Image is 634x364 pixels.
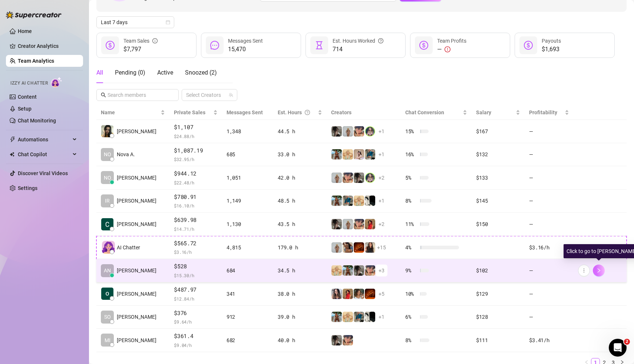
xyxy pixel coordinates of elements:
[525,306,574,329] td: —
[278,336,322,344] div: 40.0 h
[278,127,322,135] div: 44.5 h
[379,220,384,228] span: + 2
[227,266,269,275] div: 684
[333,37,383,45] div: Est. Hours Worked
[405,197,417,205] span: 8 %
[525,143,574,167] td: —
[542,38,561,44] span: Payouts
[354,149,364,160] img: anaxmei
[174,216,218,224] span: $639.98
[354,289,364,299] img: i_want_candy
[343,173,353,183] img: bonnierides
[405,266,417,275] span: 9 %
[174,132,218,140] span: $ 24.88 /h
[365,265,375,276] img: bonnierides
[354,312,364,322] img: Eavnc
[174,202,218,209] span: $ 16.10 /h
[476,150,520,158] div: $132
[354,219,364,229] img: bonnierides
[343,289,353,299] img: bellatendresse
[315,41,324,50] span: hourglass
[476,197,520,205] div: $145
[525,120,574,143] td: —
[18,134,70,145] span: Automations
[229,93,233,97] span: team
[105,197,110,205] span: IR
[331,289,342,299] img: aurorahaze
[379,127,384,135] span: + 1
[18,40,77,52] a: Creator Analytics
[343,265,353,276] img: Libby
[117,174,156,182] span: [PERSON_NAME]
[18,28,32,34] a: Home
[227,174,269,182] div: 1,051
[174,169,218,178] span: $944.12
[365,289,375,299] img: vipchocolate
[278,290,322,298] div: 38.0 h
[525,166,574,190] td: —
[525,190,574,213] td: —
[104,150,111,158] span: NO
[278,174,322,182] div: 42.0 h
[117,290,156,298] span: [PERSON_NAME]
[278,220,322,228] div: 43.5 h
[365,219,375,229] img: bellatendresse
[365,173,375,183] img: jadetv
[354,265,364,276] img: daiisyjane
[476,127,520,135] div: $167
[476,220,520,228] div: $150
[174,272,218,279] span: $ 15.30 /h
[445,46,450,52] span: exclamation-circle
[476,290,520,298] div: $129
[354,242,364,253] img: vipchocolate
[104,174,111,182] span: NO
[174,318,218,325] span: $ 9.64 /h
[152,37,158,45] span: info-circle
[174,309,218,318] span: $376
[174,239,218,248] span: $565.72
[101,108,159,117] span: Name
[419,41,428,50] span: dollar-circle
[405,290,417,298] span: 10 %
[365,196,375,206] img: comicaltaco
[10,152,14,157] img: Chat Copilot
[365,312,375,322] img: comicaltaco
[405,150,417,158] span: 16 %
[379,290,384,298] span: + 5
[343,335,353,345] img: bonnierides
[331,335,342,345] img: daiisyjane
[476,313,520,321] div: $128
[166,20,170,24] span: calendar
[10,80,48,87] span: Izzy AI Chatter
[10,137,16,142] span: thunderbolt
[331,126,342,137] img: daiisyjane
[101,125,113,137] img: Joy Gabrielle P…
[354,196,364,206] img: Actually.Maria
[331,242,342,253] img: Barbi
[117,220,156,228] span: [PERSON_NAME]
[378,37,383,45] span: question-circle
[18,185,37,191] a: Settings
[117,313,156,321] span: [PERSON_NAME]
[331,196,342,206] img: Libby
[529,336,569,344] div: $3.41 /h
[101,218,113,230] img: Cecil Capuchino
[51,77,62,88] img: AI Chatter
[327,105,401,120] th: Creators
[228,45,263,54] span: 15,470
[174,262,218,271] span: $528
[227,109,263,115] span: Messages Sent
[101,288,113,300] img: Krish
[104,313,111,321] span: SO
[227,127,269,135] div: 1,348
[333,45,383,54] span: 714
[354,126,364,137] img: bonnierides
[174,341,218,349] span: $ 9.04 /h
[123,45,158,54] span: $7,797
[305,108,310,117] span: question-circle
[331,265,342,276] img: Actually.Maria
[476,109,491,115] span: Salary
[624,339,630,345] span: 2
[365,149,375,160] img: Eavnc
[596,268,601,273] span: right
